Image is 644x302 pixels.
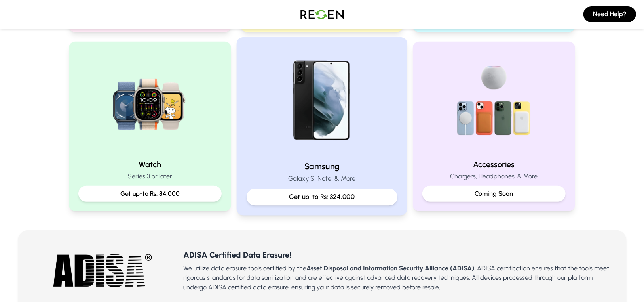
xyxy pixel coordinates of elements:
[294,3,350,25] img: Logo
[184,264,614,292] p: We utilize data erasure tools certified by the . ADISA certification ensures that the tools meet ...
[422,172,566,181] p: Chargers, Headphones, & More
[307,264,475,272] b: Asset Disposal and Information Security Alliance (ADISA)
[78,159,222,170] h2: Watch
[443,51,545,153] img: Accessories
[269,48,375,154] img: Samsung
[99,51,201,153] img: Watch
[184,249,614,260] h3: ADISA Certified Data Erasure!
[583,6,636,22] button: Need Help?
[85,189,216,199] p: Get up-to Rs: 84,000
[53,252,152,289] img: ADISA Certified
[429,189,560,199] p: Coming Soon
[78,172,222,181] p: Series 3 or later
[422,159,566,170] h2: Accessories
[247,161,397,172] h2: Samsung
[253,192,391,202] p: Get up-to Rs: 324,000
[247,174,397,184] p: Galaxy S, Note, & More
